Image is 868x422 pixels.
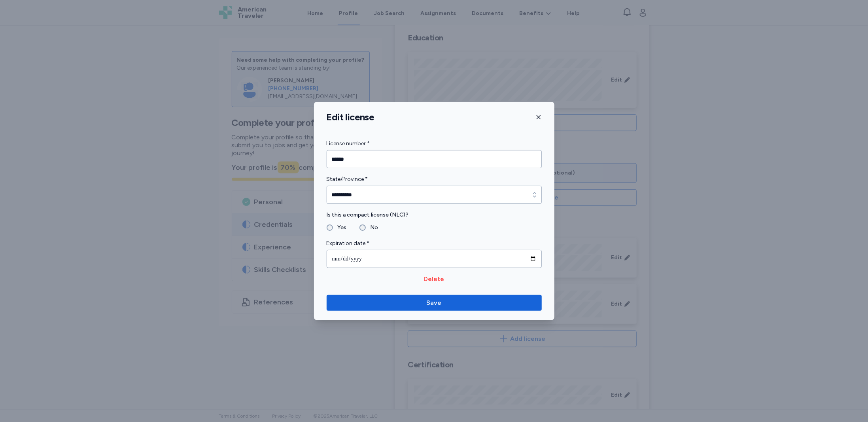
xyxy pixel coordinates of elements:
button: Delete [327,274,542,284]
label: Is this a compact license (NLC)? [327,210,542,220]
span: Save [427,298,442,308]
label: State/Province * [327,175,542,184]
span: Delete [424,274,444,284]
label: No [366,223,378,232]
label: License number * [327,139,542,148]
input: License number * [327,150,542,168]
label: Yes [333,223,347,232]
button: Save [327,295,542,311]
label: Expiration date * [327,239,542,248]
h1: Edit license [327,111,374,123]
